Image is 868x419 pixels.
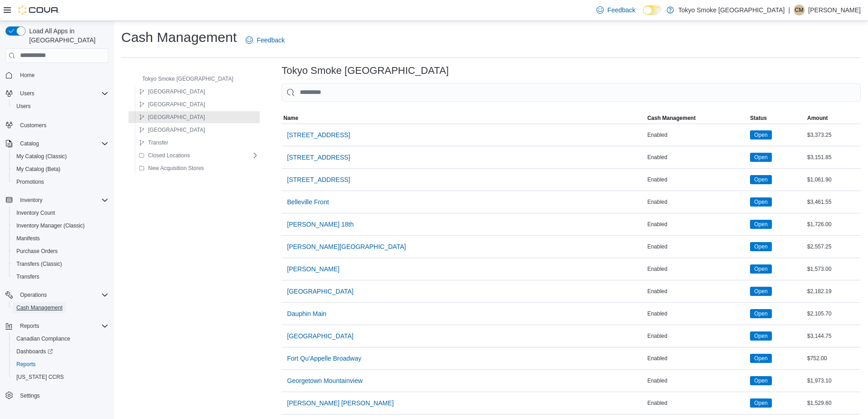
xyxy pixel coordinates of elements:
[13,151,108,162] span: My Catalog (Classic)
[806,264,861,274] div: $1,573.00
[646,286,749,297] div: Enabled
[754,332,767,340] span: Open
[754,198,767,206] span: Open
[646,152,749,163] div: Enabled
[754,399,767,407] span: Open
[283,171,354,189] button: [STREET_ADDRESS]
[148,88,205,95] span: [GEOGRAPHIC_DATA]
[16,70,38,81] a: Home
[754,354,767,362] span: Open
[646,398,749,409] div: Enabled
[283,372,366,390] button: Georgetown Mountainview
[121,28,236,47] h1: Cash Management
[135,112,209,123] button: [GEOGRAPHIC_DATA]
[754,310,767,318] span: Open
[2,289,112,301] button: Operations
[13,176,48,187] a: Promotions
[20,72,35,79] span: Home
[806,331,861,341] div: $3,144.75
[16,69,108,81] span: Home
[20,140,39,147] span: Catalog
[16,348,53,355] span: Dashboards
[283,260,343,278] button: [PERSON_NAME]
[16,273,39,280] span: Transfers
[13,101,108,112] span: Users
[287,376,363,385] span: Georgetown Mountainview
[287,309,326,318] span: Dauphin Main
[16,120,50,131] a: Customers
[16,235,40,242] span: Manifests
[16,290,51,300] button: Operations
[16,88,108,99] span: Users
[9,232,112,245] button: Manifests
[13,220,108,231] span: Inventory Manager (Classic)
[795,5,804,16] span: CM
[807,114,828,122] span: Amount
[16,195,46,206] button: Inventory
[646,113,749,124] button: Cash Management
[750,153,771,162] span: Open
[646,241,749,252] div: Enabled
[283,327,357,345] button: [GEOGRAPHIC_DATA]
[806,152,861,163] div: $3,151.85
[287,287,354,296] span: [GEOGRAPHIC_DATA]
[13,233,43,244] a: Manifests
[794,5,805,16] div: Chris MacPhail
[754,153,767,161] span: Open
[142,75,233,83] span: Tokyo Smoke [GEOGRAPHIC_DATA]
[282,83,861,102] input: This is a search bar. As you type, the results lower in the page will automatically filter.
[646,331,749,341] div: Enabled
[16,103,31,110] span: Users
[13,259,108,269] span: Transfers (Classic)
[13,372,108,383] span: Washington CCRS
[2,320,112,332] button: Reports
[13,151,71,162] a: My Catalog (Classic)
[806,197,861,207] div: $3,461.55
[750,130,771,140] span: Open
[148,101,205,108] span: [GEOGRAPHIC_DATA]
[16,166,61,173] span: My Catalog (Beta)
[20,322,39,330] span: Reports
[148,152,190,159] span: Closed Locations
[748,113,805,124] button: Status
[754,131,767,139] span: Open
[282,113,646,124] button: Name
[2,137,112,150] button: Catalog
[13,359,108,370] span: Reports
[808,5,861,16] p: [PERSON_NAME]
[283,305,330,323] button: Dauphin Main
[750,175,771,184] span: Open
[287,130,350,140] span: [STREET_ADDRESS]
[135,163,208,174] button: New Acquisition Stores
[135,124,209,135] button: [GEOGRAPHIC_DATA]
[16,290,108,300] span: Operations
[806,174,861,185] div: $1,061.90
[9,245,112,258] button: Purchase Orders
[9,371,112,383] button: [US_STATE] CCRS
[2,118,112,131] button: Customers
[287,153,350,162] span: [STREET_ADDRESS]
[9,219,112,232] button: Inventory Manager (Classic)
[806,286,861,297] div: $2,182.19
[16,248,58,255] span: Purchase Orders
[750,376,771,385] span: Open
[283,215,357,233] button: [PERSON_NAME] 18th
[16,222,85,229] span: Inventory Manager (Classic)
[678,5,785,16] p: Tokyo Smoke [GEOGRAPHIC_DATA]
[283,148,354,166] button: [STREET_ADDRESS]
[754,265,767,273] span: Open
[806,241,861,252] div: $2,557.25
[9,150,112,163] button: My Catalog (Classic)
[135,99,209,110] button: [GEOGRAPHIC_DATA]
[806,129,861,140] div: $3,373.25
[2,389,112,402] button: Settings
[20,291,47,299] span: Operations
[750,287,771,296] span: Open
[750,354,771,363] span: Open
[750,242,771,251] span: Open
[287,264,339,274] span: [PERSON_NAME]
[16,260,62,268] span: Transfers (Classic)
[754,287,767,295] span: Open
[750,114,767,122] span: Status
[287,331,354,341] span: [GEOGRAPHIC_DATA]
